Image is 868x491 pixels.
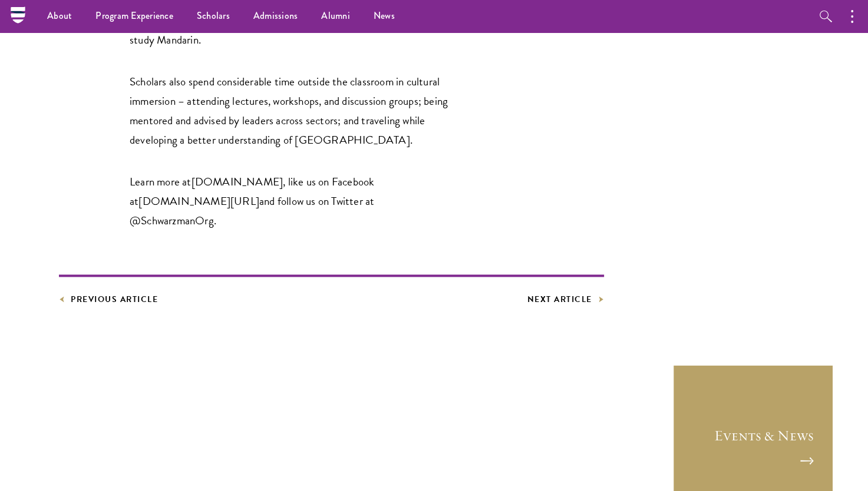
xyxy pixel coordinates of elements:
[130,173,192,190] span: Learn more at
[527,291,604,306] a: Next Article
[59,291,158,306] a: Previous Article
[130,73,448,148] span: Scholars also spend considerable time outside the classroom in cultural immersion – attending lec...
[192,173,283,190] span: [DOMAIN_NAME]
[138,193,259,210] span: [DOMAIN_NAME][URL]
